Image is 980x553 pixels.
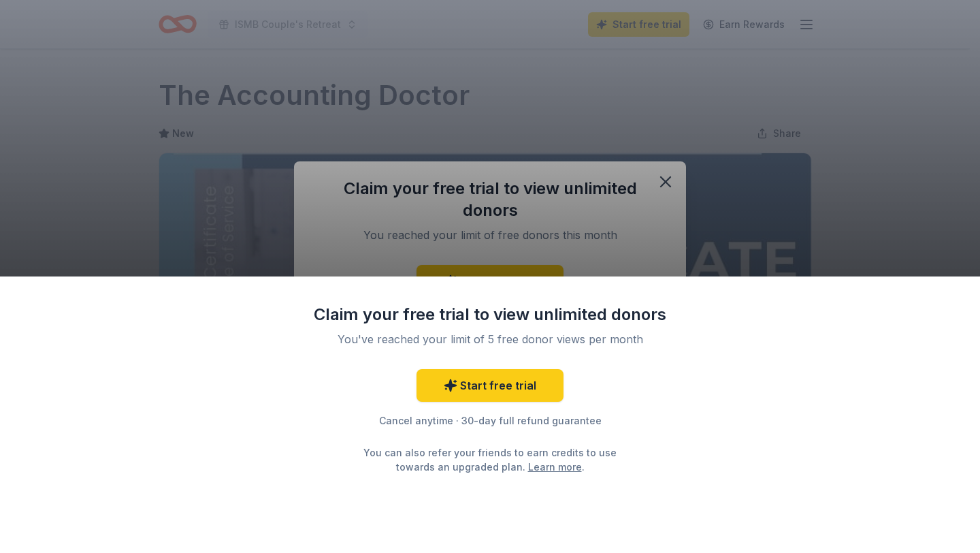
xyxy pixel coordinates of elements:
[313,413,667,429] div: Cancel anytime · 30-day full refund guarantee
[351,445,629,474] div: You can also refer your friends to earn credits to use towards an upgraded plan. .
[313,304,667,326] div: Claim your free trial to view unlimited donors
[528,460,582,474] a: Learn more
[416,369,563,402] a: Start free trial
[329,331,651,347] div: You've reached your limit of 5 free donor views per month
